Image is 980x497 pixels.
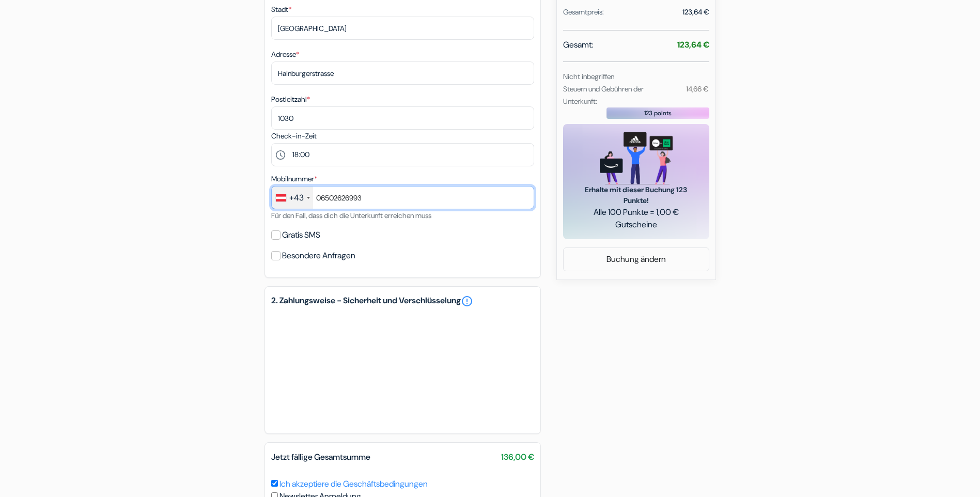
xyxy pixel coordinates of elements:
[563,72,614,81] small: Nicht inbegriffen
[600,132,673,184] img: gift_card_hero_new.png
[575,206,697,231] span: Alle 100 Punkte = 1,00 € Gutscheine
[271,295,534,307] h5: 2. Zahlungsweise - Sicherheit und Verschlüsselung
[269,309,536,427] iframe: Sicherer Eingaberahmen für Zahlungen
[563,84,644,106] small: Steuern und Gebühren der Unterkunft:
[271,49,299,60] label: Adresse
[282,228,320,242] label: Gratis SMS
[282,248,355,263] label: Besondere Anfragen
[271,94,310,105] label: Postleitzahl
[461,295,473,307] a: error_outline
[564,250,709,269] a: Buchung ändern
[271,131,317,142] label: Check-in-Zeit
[501,451,534,463] span: 136,00 €
[677,39,709,50] strong: 123,64 €
[575,184,697,206] span: Erhalte mit dieser Buchung 123 Punkte!
[563,39,593,51] span: Gesamt:
[271,186,534,209] input: 664 123456
[644,108,672,118] span: 123 points
[271,452,370,462] span: Jetzt fällige Gesamtsumme
[272,187,313,209] div: Austria (Österreich): +43
[271,211,431,220] small: Für den Fall, dass dich die Unterkunft erreichen muss
[289,192,304,204] div: +43
[682,7,709,18] div: 123,64 €
[279,478,428,489] a: Ich akzeptiere die Geschäftsbedingungen
[271,4,291,15] label: Stadt
[563,7,604,18] div: Gesamtpreis:
[271,174,317,184] label: Mobilnummer
[686,84,709,94] small: 14,66 €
